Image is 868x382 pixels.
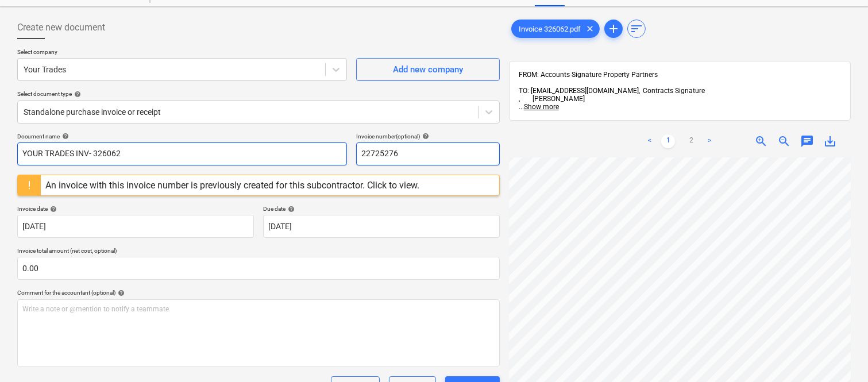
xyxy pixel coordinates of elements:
span: chat [800,134,814,148]
input: Invoice number [356,142,500,165]
input: Document name [17,142,347,165]
button: Add new company [356,58,500,81]
span: add [607,22,620,36]
div: Comment for the accountant (optional) [17,289,500,296]
a: Page 1 is your current page [661,134,675,148]
input: Invoice total amount (net cost, optional) [17,257,500,280]
span: help [286,206,295,213]
div: An invoice with this invoice number is previously created for this subcontractor. Click to view. [45,180,419,191]
span: zoom_in [754,134,768,148]
span: help [72,91,81,98]
div: Invoice number (optional) [356,133,500,140]
a: Previous page [643,134,657,148]
span: help [115,290,125,296]
span: help [48,206,57,213]
span: help [60,133,69,140]
iframe: Chat Widget [811,327,868,382]
span: ... [519,103,559,111]
input: Due date not specified [263,215,500,238]
span: zoom_out [777,134,791,148]
span: help [420,133,429,140]
span: Show more [524,103,559,111]
span: TO: [EMAIL_ADDRESS][DOMAIN_NAME], Contracts Signature [519,87,705,95]
div: Select document type [17,90,500,98]
span: sort [630,22,643,36]
div: , [PERSON_NAME] [519,95,841,103]
span: clear [583,22,597,36]
div: Due date [263,205,500,213]
a: Page 2 [684,134,698,148]
div: Add new company [393,62,463,77]
div: Invoice 326062.pdf [511,20,600,38]
div: Invoice date [17,205,254,213]
input: Invoice date not specified [17,215,254,238]
span: save_alt [823,134,837,148]
span: FROM: Accounts Signature Property Partners [519,71,658,79]
p: Select company [17,48,347,58]
span: Invoice 326062.pdf [512,25,588,33]
p: Invoice total amount (net cost, optional) [17,247,500,257]
a: Next page [703,134,716,148]
div: Document name [17,133,347,140]
span: Create new document [17,21,105,34]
